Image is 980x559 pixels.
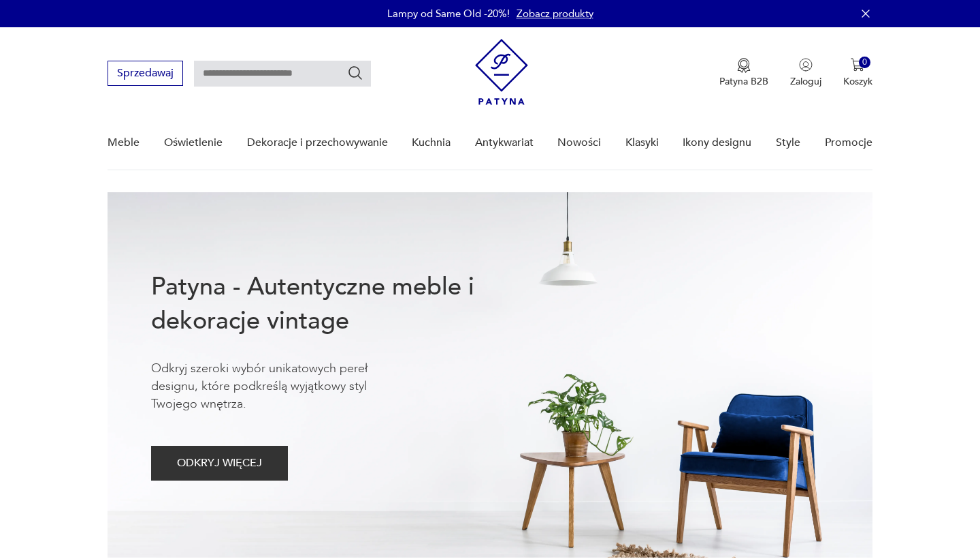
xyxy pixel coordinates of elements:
[719,58,768,88] button: Patyna B2B
[517,7,593,20] a: Zobacz produkty
[475,39,528,105] img: Patyna - sklep z meblami i dekoracjami vintage
[683,117,751,169] a: Ikony designu
[412,117,451,169] a: Kuchnia
[108,117,140,169] a: Meble
[151,270,519,338] h1: Patyna - Autentyczne meble i dekoracje vintage
[247,117,388,169] a: Dekoracje i przechowywanie
[719,58,768,88] a: Ikona medaluPatyna B2B
[164,117,223,169] a: Oświetlenie
[475,117,534,169] a: Antykwariat
[799,58,813,72] img: Ikonka użytkownika
[108,70,183,79] a: Sprzedawaj
[790,58,821,88] button: Zaloguj
[108,61,183,86] button: Sprzedawaj
[625,117,659,169] a: Klasyki
[843,75,872,88] p: Koszyk
[557,117,601,169] a: Nowości
[859,57,870,68] div: 0
[790,75,821,88] p: Zaloguj
[151,446,288,481] button: ODKRYJ WIĘCEJ
[151,459,288,469] a: ODKRYJ WIĘCEJ
[387,7,510,20] p: Lampy od Same Old -20%!
[843,58,872,88] button: 0Koszyk
[719,75,768,88] p: Patyna B2B
[825,117,872,169] a: Promocje
[347,65,363,81] button: Szukaj
[151,360,410,413] p: Odkryj szeroki wybór unikatowych pereł designu, które podkreślą wyjątkowy styl Twojego wnętrza.
[776,117,800,169] a: Style
[737,58,751,73] img: Ikona medalu
[851,58,864,72] img: Ikona koszyka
